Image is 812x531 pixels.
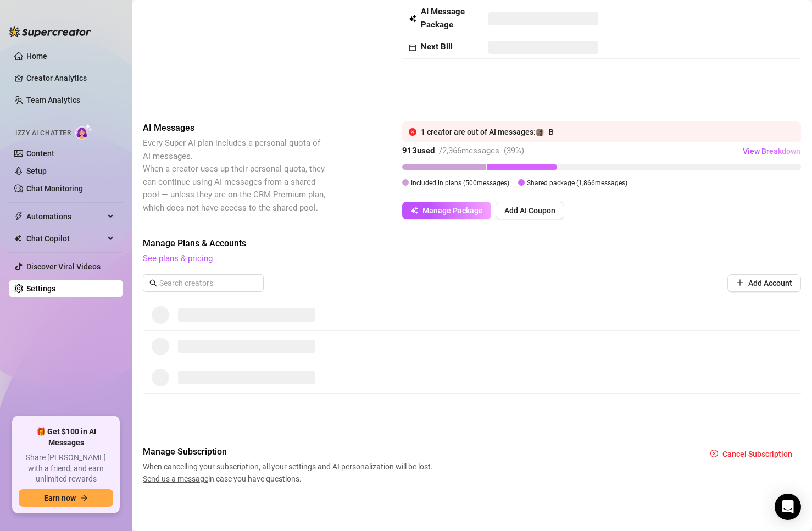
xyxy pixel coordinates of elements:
[14,212,23,221] span: thunderbolt
[26,52,47,60] a: Home
[775,494,801,520] div: Open Intercom Messenger
[742,142,801,160] button: View Breakdown
[19,427,113,448] span: 🎁 Get $100 in AI Messages
[143,237,801,250] span: Manage Plans & Accounts
[9,26,91,37] img: logo-BBDzfeDw.svg
[26,230,104,247] span: Chat Copilot
[143,474,208,483] span: Send us a message
[143,445,436,458] span: Manage Subscription
[439,146,499,156] span: / 2,366 messages
[14,235,21,242] img: Chat Copilot
[409,128,416,136] span: close-circle
[149,279,157,287] span: search
[496,202,564,219] button: Add AI Coupon
[159,277,248,289] input: Search creators
[26,69,114,87] a: Creator Analytics
[710,450,718,457] span: close-circle
[26,184,83,193] a: Chat Monitoring
[26,149,54,158] a: Content
[411,179,509,187] span: Included in plans ( 500 messages)
[26,96,80,104] a: Team Analytics
[75,124,92,140] img: AI Chatter
[402,146,435,156] strong: 913 used
[26,262,101,271] a: Discover Viral Videos
[504,206,555,215] span: Add AI Coupon
[143,121,327,135] span: AI Messages
[143,253,213,263] a: See plans & pricing
[409,43,416,51] span: calendar
[143,138,325,213] span: Every Super AI plan includes a personal quota of AI messages. When a creator uses up their person...
[15,128,71,139] span: Izzy AI Chatter
[727,274,801,292] button: Add Account
[504,146,524,156] span: ( 39 %)
[19,452,113,485] span: Share [PERSON_NAME] with a friend, and earn unlimited rewards
[743,147,800,156] span: View Breakdown
[722,450,792,458] span: Cancel Subscription
[421,42,453,52] strong: Next Bill
[536,129,544,136] img: B
[421,7,465,30] strong: AI Message Package
[19,489,113,507] button: Earn nowarrow-right
[421,126,794,138] div: 1 creator are out of AI messages:
[26,167,47,175] a: Setup
[422,206,483,215] span: Manage Package
[702,445,801,463] button: Cancel Subscription
[26,208,104,225] span: Automations
[402,202,491,219] button: Manage Package
[527,179,627,187] span: Shared package ( 1,866 messages)
[748,279,792,287] span: Add Account
[143,461,436,485] span: When cancelling your subscription, all your settings and AI personalization will be lost. in case...
[549,128,554,136] span: B
[44,494,76,502] span: Earn now
[26,284,55,293] a: Settings
[736,279,744,286] span: plus
[80,494,88,502] span: arrow-right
